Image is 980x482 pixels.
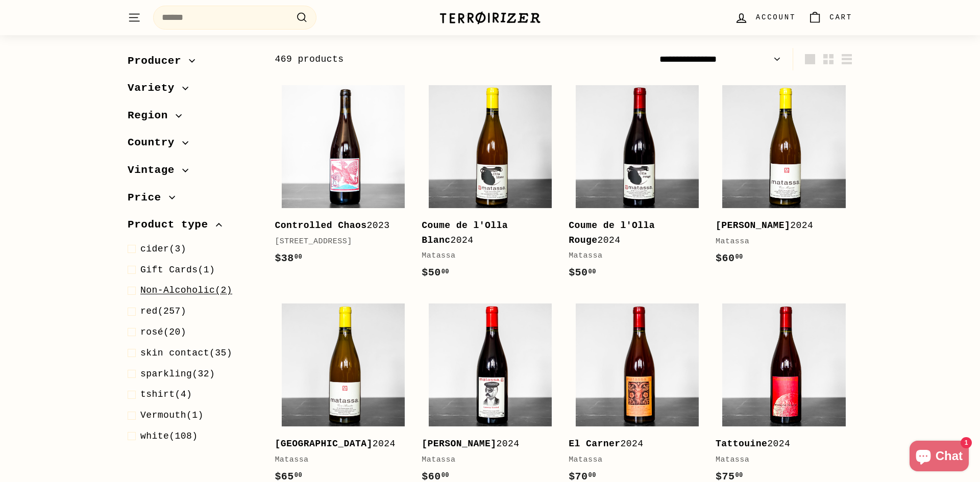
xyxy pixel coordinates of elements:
[295,253,302,261] sup: 00
[128,132,258,160] button: Country
[140,390,175,400] span: tshirt
[756,12,796,23] span: Account
[128,53,189,70] span: Producer
[716,252,743,264] span: $60
[128,159,258,187] button: Vintage
[128,217,216,234] span: Product type
[140,284,232,298] span: (2)
[728,3,802,33] a: Account
[569,218,695,248] div: 2024
[442,472,449,479] sup: 00
[716,220,790,231] b: [PERSON_NAME]
[569,454,695,466] div: Matassa
[140,286,215,296] span: Non-Alcoholic
[128,214,258,242] button: Product type
[140,409,204,423] span: (1)
[422,437,548,451] div: 2024
[275,252,302,264] span: $38
[275,437,401,451] div: 2024
[128,105,258,132] button: Region
[569,437,695,451] div: 2024
[275,52,563,67] div: 469 products
[128,50,258,78] button: Producer
[140,244,169,254] span: cider
[716,439,767,449] b: Tattouine
[275,236,401,248] div: [STREET_ADDRESS]
[422,267,449,278] span: $50
[275,220,366,231] b: Controlled Chaos
[716,78,852,276] a: [PERSON_NAME]2024Matassa
[140,431,169,441] span: white
[128,107,176,124] span: Region
[140,307,158,317] span: red
[140,346,232,361] span: (35)
[735,472,743,479] sup: 00
[140,411,186,421] span: Vermouth
[422,250,548,262] div: Matassa
[422,218,548,248] div: 2024
[735,253,743,261] sup: 00
[140,429,198,444] span: (108)
[442,268,449,275] sup: 00
[716,218,842,233] div: 2024
[140,348,209,358] span: skin contact
[569,220,655,245] b: Coume de l'Olla Rouge
[275,439,372,449] b: [GEOGRAPHIC_DATA]
[140,327,163,337] span: rosé
[140,242,186,257] span: (3)
[589,268,596,275] sup: 00
[716,454,842,466] div: Matassa
[716,236,842,248] div: Matassa
[275,454,401,466] div: Matassa
[422,439,496,449] b: [PERSON_NAME]
[140,369,192,379] span: sparkling
[422,78,558,291] a: Coume de l'Olla Blanc2024Matassa
[275,218,401,233] div: 2023
[140,325,186,340] span: (20)
[140,367,215,382] span: (32)
[295,472,302,479] sup: 00
[569,250,695,262] div: Matassa
[589,472,596,479] sup: 00
[569,78,705,291] a: Coume de l'Olla Rouge2024Matassa
[422,220,508,245] b: Coume de l'Olla Blanc
[569,267,596,278] span: $50
[422,454,548,466] div: Matassa
[716,437,842,451] div: 2024
[829,12,852,23] span: Cart
[140,388,192,402] span: (4)
[128,78,258,105] button: Variety
[128,80,182,97] span: Variety
[140,305,186,319] span: (257)
[128,162,182,179] span: Vintage
[140,265,198,275] span: Gift Cards
[128,135,182,152] span: Country
[275,78,411,276] a: Controlled Chaos2023[STREET_ADDRESS]
[802,3,859,33] a: Cart
[128,187,258,214] button: Price
[140,263,215,277] span: (1)
[128,189,169,207] span: Price
[906,441,972,474] inbox-online-store-chat: Shopify online store chat
[569,439,620,449] b: El Carner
